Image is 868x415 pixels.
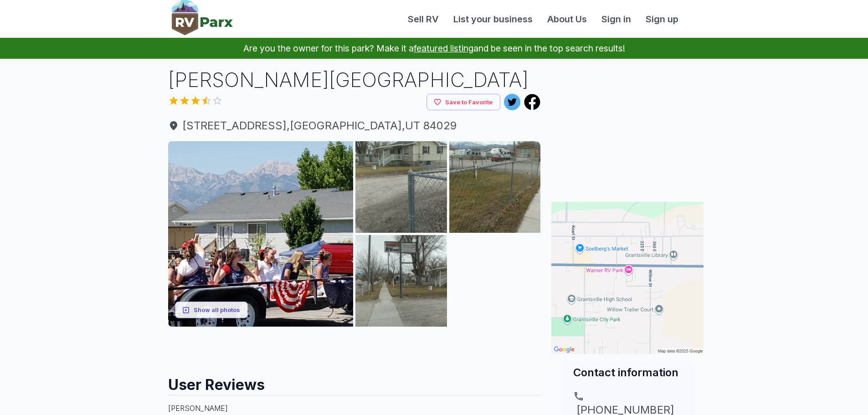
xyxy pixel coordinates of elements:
[168,118,541,134] span: [STREET_ADDRESS] , [GEOGRAPHIC_DATA] , UT 84029
[168,403,541,414] p: [PERSON_NAME]
[449,235,541,327] img: AAcXr8oB2VJQ4E4FdBKfxqjfPGznzsTvJfDhJvAz-8xPR1cIG77v_pe6AUxyKlCLhNTMTSwdZOsd3eWq0gLagTsv8OUsIgzzv...
[446,12,540,26] a: List your business
[355,141,447,233] img: AAcXr8rh-6xRoC5bjzIlZwnG7JLPI7lsq8jlgIDWpKwfZKQTpbf-gH-r_ihGcxtMNvzFjKb2YhOhd4JR_a8Z_xOEPH3lUjnRX...
[168,327,541,368] iframe: Advertisement
[168,368,541,395] h2: User Reviews
[355,235,447,327] img: AAcXr8p1SNSXR_kMCqmoomPZKr9sKAqOxkaWkDzGy0lAPZS3xf5sSnSLmYFAMLiRg2gfzLG4GX8eFd6AwqsAUNXqeVqlsG997...
[551,202,704,354] img: Map for Warner RV Park
[168,118,541,134] a: [STREET_ADDRESS],[GEOGRAPHIC_DATA],UT 84029
[551,66,704,180] iframe: Advertisement
[540,12,594,26] a: About Us
[175,302,248,318] button: Show all photos
[414,43,473,54] a: featured listing
[449,141,541,233] img: AAcXr8qx7mpbHVh3MOKARfWgOvGYbYAs-yt3UKza9Wp_ScnJ6XRY6bHrHIXOKbP502o1u7Djyn0DoAMnuFloxz1VOIy4aQ4wZ...
[168,141,354,327] img: AAcXr8omY7SOw6NKDMIt5iVsNpIsZRLbCqEIvEaW3nE5h6FfYKc8czu0I0y9vHKX6U8zicUcGkOCuBru5OSBvVVWegl_JjAUs...
[426,94,500,111] button: Save to Favorite
[11,38,857,59] p: Are you the owner for this park? Make it a and be seen in the top search results!
[168,66,541,94] h1: [PERSON_NAME][GEOGRAPHIC_DATA]
[638,12,686,26] a: Sign up
[573,365,682,380] h2: Contact information
[594,12,638,26] a: Sign in
[401,12,446,26] a: Sell RV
